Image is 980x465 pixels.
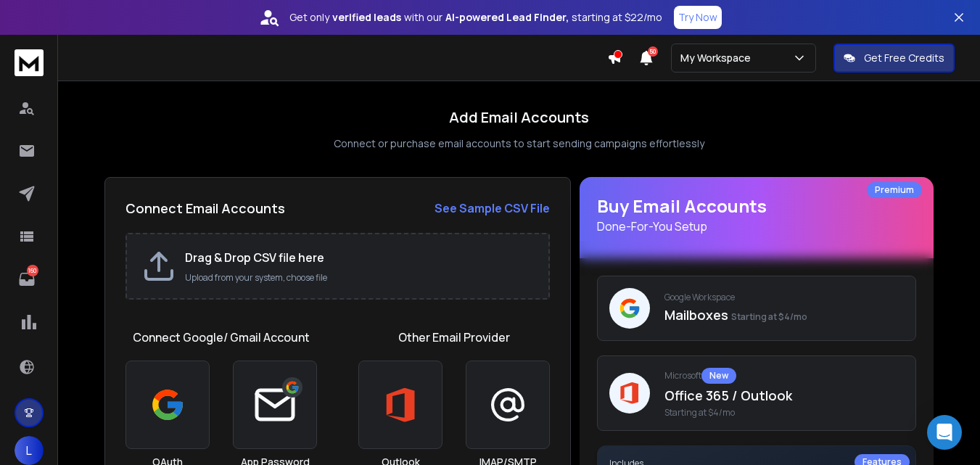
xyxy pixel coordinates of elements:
p: Try Now [678,10,717,25]
p: Microsoft [664,368,904,384]
p: Connect or purchase email accounts to start sending campaigns effortlessly [334,136,704,151]
button: Get Free Credits [833,44,955,73]
img: logo [15,49,44,76]
h1: Other Email Provider [398,329,510,346]
div: Premium [867,182,922,198]
h1: Buy Email Accounts [597,194,916,235]
div: New [701,368,736,384]
p: Get Free Credits [864,51,944,65]
strong: AI-powered Lead Finder, [445,10,569,25]
button: L [15,436,44,465]
h1: Add Email Accounts [449,107,589,128]
strong: See Sample CSV File [435,200,550,216]
strong: verified leads [332,10,401,25]
div: Open Intercom Messenger [927,415,962,450]
p: Mailboxes [664,305,904,325]
span: Starting at $4/mo [664,407,904,419]
p: My Workspace [680,51,757,65]
h2: Drag & Drop CSV file here [185,249,534,266]
span: 50 [648,46,658,57]
p: Office 365 / Outlook [664,385,904,406]
h2: Connect Email Accounts [125,198,285,218]
span: Starting at $4/mo [731,310,807,323]
h1: Connect Google/ Gmail Account [133,329,310,346]
a: See Sample CSV File [435,199,550,217]
button: Try Now [674,6,722,29]
p: Google Workspace [664,292,904,303]
p: 160 [27,265,38,276]
a: 160 [12,265,41,294]
p: Get only with our starting at $22/mo [289,10,662,25]
p: Done-For-You Setup [597,218,916,235]
p: Upload from your system, choose file [185,272,534,284]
